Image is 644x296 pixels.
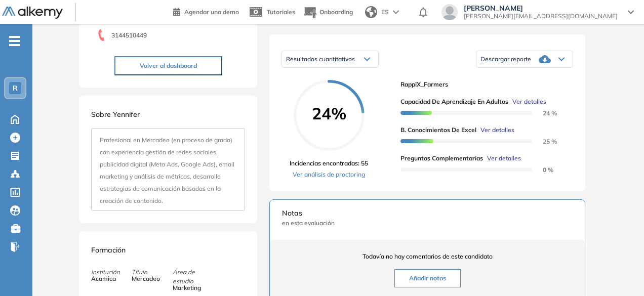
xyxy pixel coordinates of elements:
[282,208,573,219] span: Notas
[173,283,207,292] span: Marketing
[282,219,573,228] span: en esta evaluación
[294,105,365,121] span: 24%
[100,136,234,204] span: Profesional en Mercadeo (en proceso de grado) con experiencia gestión de redes sociales, publicid...
[393,10,399,14] img: arrow
[290,159,368,168] span: Incidencias encontradas: 55
[114,56,222,75] button: Volver al dashboard
[508,97,546,106] button: Ver detalles
[400,97,508,106] span: Capacidad de Aprendizaje en Adultos
[531,166,553,174] span: 0 %
[464,4,618,12] span: [PERSON_NAME]
[480,55,531,63] span: Descargar reporte
[173,268,213,286] span: Área de estudio
[173,5,239,17] a: Agendar una demo
[286,55,355,63] span: Resultados cuantitativos
[91,268,132,277] span: Institución
[394,269,461,287] button: Añadir notas
[282,252,573,261] span: Todavía no hay comentarios de este candidato
[132,274,166,283] span: Mercadeo
[464,12,618,20] span: [PERSON_NAME][EMAIL_ADDRESS][DOMAIN_NAME]
[365,6,377,18] img: world
[400,125,476,135] span: B. Conocimientos de Excel
[531,109,557,117] span: 24 %
[531,138,557,145] span: 25 %
[267,8,295,16] span: Tutoriales
[483,154,521,163] button: Ver detalles
[132,268,172,277] span: Título
[319,8,353,16] span: Onboarding
[381,8,389,17] span: ES
[184,8,239,16] span: Agendar una demo
[9,40,20,42] i: -
[487,154,521,163] span: Ver detalles
[400,154,483,163] span: Preguntas complementarias
[400,80,565,89] span: RappiX_Farmers
[480,125,514,135] span: Ver detalles
[2,7,63,19] img: Logo
[13,84,18,92] span: R
[290,170,368,179] a: Ver análisis de proctoring
[91,274,126,283] span: Acamica
[91,110,140,119] span: Sobre Yennifer
[512,97,546,106] span: Ver detalles
[111,31,147,40] span: 3144510449
[303,2,353,23] button: Onboarding
[476,125,514,135] button: Ver detalles
[91,245,126,255] span: Formación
